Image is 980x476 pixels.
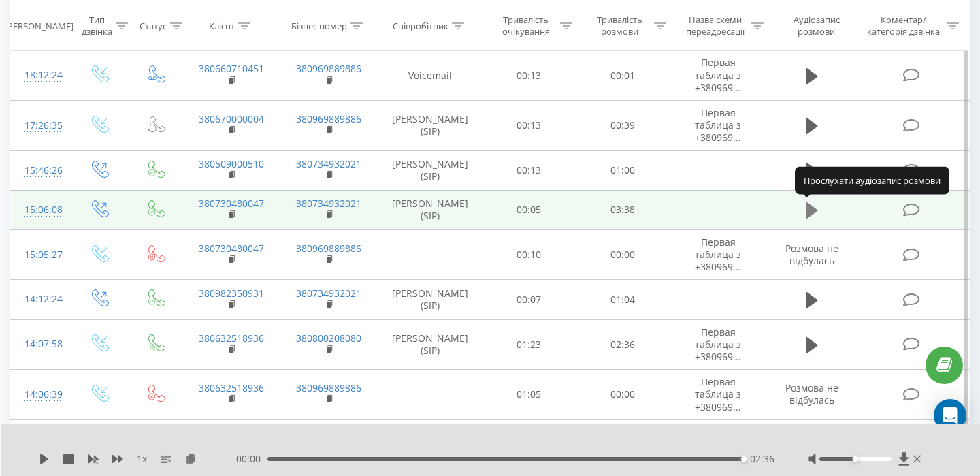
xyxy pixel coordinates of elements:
div: Співробітник [393,20,448,31]
td: Voicemail [378,50,483,101]
td: 00:13 [483,100,576,150]
a: 380982350931 [199,287,264,300]
div: Тривалість розмови [588,14,651,37]
a: 380734932021 [296,197,361,210]
span: Первая таблица з +380969... [695,56,741,93]
div: Accessibility label [741,456,747,462]
td: 00:13 [483,50,576,101]
a: 380670000004 [199,112,264,125]
td: 02:36 [576,319,670,370]
div: 15:46:26 [24,157,57,184]
td: 01:23 [483,319,576,370]
span: Первая таблица з +380969... [695,326,741,363]
td: 00:07 [483,280,576,319]
span: 00:00 [236,452,267,466]
td: 01:05 [483,370,576,420]
a: 380660710451 [199,62,264,75]
td: 00:00 [576,229,670,280]
div: 14:06:39 [24,381,57,408]
span: Первая таблица з +380969... [695,236,741,273]
td: 00:00 [576,370,670,420]
a: 380632518936 [199,332,264,345]
div: Назва схеми переадресації [682,14,748,37]
td: [PERSON_NAME] (SIP) [378,319,483,370]
div: Аудіозапис розмови [779,14,853,37]
a: 380969889886 [296,381,361,394]
div: Прослухати аудіозапис розмови [795,167,949,194]
a: 380730480047 [199,242,264,255]
div: Open Intercom Messenger [934,399,966,432]
td: 01:04 [576,280,670,319]
span: Розмова не відбулась [785,242,838,267]
span: Розмова не відбулась [785,381,838,407]
div: 14:12:24 [24,286,57,313]
span: Первая таблица з +380969... [695,375,741,413]
span: 1 x [137,452,147,466]
td: [PERSON_NAME] (SIP) [378,100,483,150]
div: 17:26:35 [24,112,57,139]
td: 00:20 [483,419,576,470]
a: 380969889886 [296,112,361,125]
a: 380632518936 [199,381,264,394]
span: Первая таблица з +380969... [695,106,741,144]
div: Статус [140,20,167,31]
td: [PERSON_NAME] (SIP) [378,419,483,470]
div: [PERSON_NAME] [5,20,73,31]
span: 02:36 [750,452,774,466]
div: 15:06:08 [24,197,57,223]
a: 380730480047 [199,197,264,210]
td: 00:39 [576,100,670,150]
a: 380969889886 [296,242,361,255]
div: Accessibility label [853,456,858,462]
td: [PERSON_NAME] (SIP) [378,280,483,319]
td: [PERSON_NAME] (SIP) [378,190,483,229]
td: 00:10 [483,229,576,280]
div: 18:12:24 [24,62,57,89]
td: 03:38 [576,190,670,229]
a: 380969889886 [296,62,361,75]
div: Клієнт [209,20,235,31]
td: 01:00 [576,150,670,190]
div: Коментар/категорія дзвінка [864,14,943,37]
div: Бізнес номер [291,20,347,31]
div: Тип дзвінка [82,14,112,37]
td: 00:01 [576,50,670,101]
td: 02:36 [576,419,670,470]
a: 380734932021 [296,157,361,170]
a: 380800208080 [296,332,361,345]
a: 380734932021 [296,287,361,300]
td: 00:05 [483,190,576,229]
td: 00:13 [483,150,576,190]
td: [PERSON_NAME] (SIP) [378,150,483,190]
a: 380509000510 [199,157,264,170]
div: 15:05:27 [24,242,57,268]
div: Тривалість очікування [495,14,557,37]
div: 14:07:58 [24,331,57,358]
